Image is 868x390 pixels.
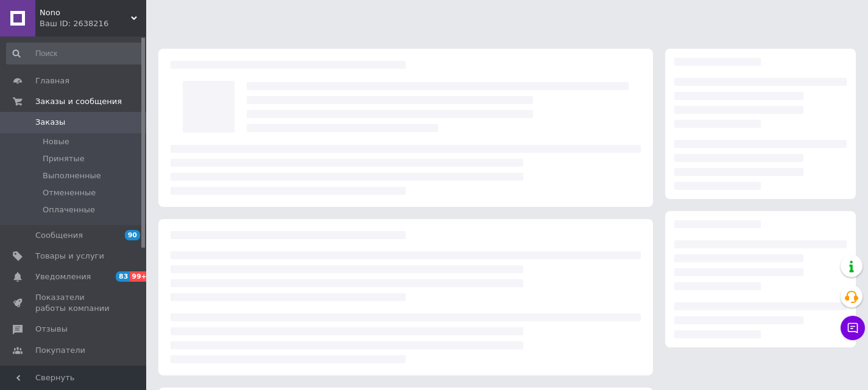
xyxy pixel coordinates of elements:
span: Новые [43,136,69,147]
span: Сообщения [35,230,83,241]
span: Отзывы [35,324,68,335]
span: Товары и услуги [35,251,104,262]
input: Поиск [6,43,144,64]
span: Уведомления [35,271,91,282]
div: Ваш ID: 2638216 [40,18,146,29]
span: Оплаченные [43,204,95,215]
span: Отмененные [43,187,96,198]
span: Заказы и сообщения [35,96,122,107]
span: Главная [35,75,69,86]
span: Заказы [35,117,65,128]
span: Показатели работы компании [35,292,113,314]
span: 83 [116,271,130,282]
span: Принятые [43,153,85,164]
span: Выполненные [43,170,101,181]
span: 90 [125,230,140,240]
button: Чат с покупателем [841,316,865,340]
span: 99+ [130,271,150,282]
span: Nono [40,7,131,18]
span: Покупатели [35,345,85,356]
